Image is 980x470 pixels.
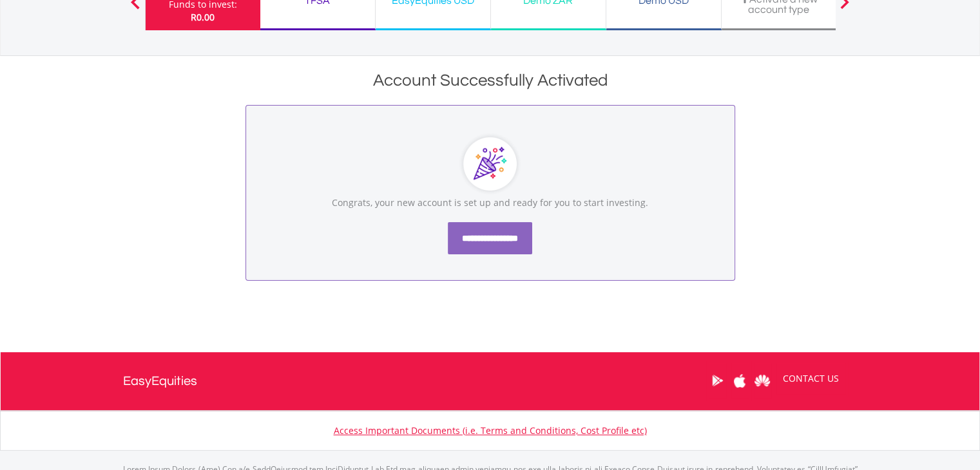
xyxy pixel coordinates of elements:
a: Apple [729,361,751,400]
div: Account Successfully Activated [123,69,858,92]
p: Congrats, your new account is set up and ready for you to start investing. [301,196,680,209]
a: EasyEquities [123,352,197,410]
span: R0.00 [191,11,215,23]
a: Google Play [706,361,729,400]
img: Cards showing screenshots of EasyCrypto [457,131,523,196]
a: CONTACT US [774,361,848,397]
a: Huawei [751,361,774,400]
a: Access Important Documents (i.e. Terms and Conditions, Cost Profile etc) [334,424,647,437]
